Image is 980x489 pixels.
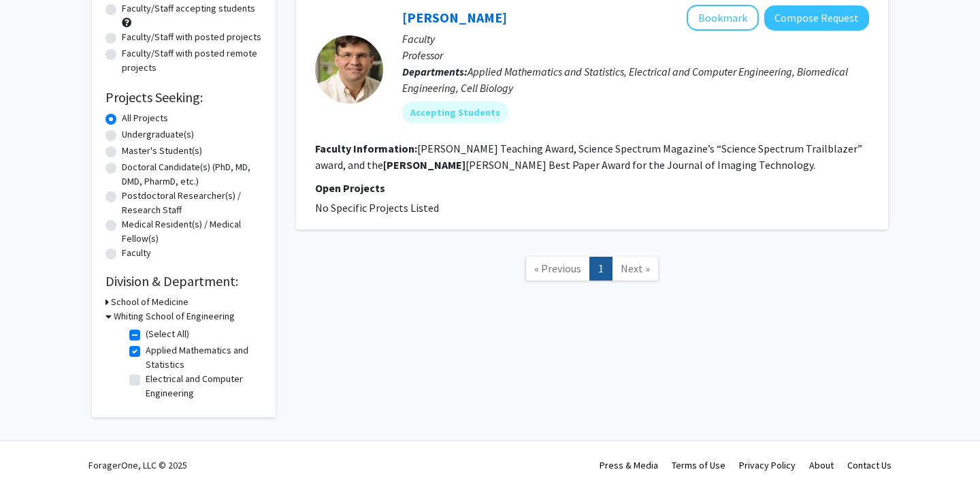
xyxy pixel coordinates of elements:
label: Electrical and Computer Engineering [146,372,259,400]
label: Doctoral Candidate(s) (PhD, MD, DMD, PharmD, etc.) [122,160,262,189]
nav: Page navigation [296,243,888,298]
p: Open Projects [315,180,869,196]
label: Postdoctoral Researcher(s) / Research Staff [122,189,262,217]
iframe: Chat [10,428,58,479]
label: All Projects [122,111,168,125]
h2: Division & Department: [105,273,262,289]
a: Contact Us [847,459,892,471]
span: No Specific Projects Listed [315,201,439,215]
h3: School of Medicine [111,295,189,309]
label: Undergraduate(s) [122,127,194,142]
a: Next Page [612,257,659,281]
a: Terms of Use [672,459,725,471]
label: Faculty [122,246,151,260]
button: Add Pablo Iglesias to Bookmarks [687,5,759,31]
a: [PERSON_NAME] [402,9,507,26]
b: Departments: [402,65,468,78]
a: About [809,459,834,471]
a: 1 [589,257,612,281]
h2: Projects Seeking: [105,89,262,106]
mat-chip: Accepting Students [402,101,508,123]
button: Compose Request to Pablo Iglesias [764,5,869,31]
label: Faculty/Staff with posted projects [122,30,261,44]
b: Faculty Information: [315,142,417,155]
label: Faculty/Staff accepting students [122,1,255,16]
label: Applied Mathematics and Statistics [146,343,259,372]
span: Next » [621,262,650,275]
b: [PERSON_NAME] [383,158,465,172]
fg-read-more: [PERSON_NAME] Teaching Award, Science Spectrum Magazine’s “Science Spectrum Trailblazer” award, a... [315,142,862,172]
label: Medical Resident(s) / Medical Fellow(s) [122,217,262,246]
span: Applied Mathematics and Statistics, Electrical and Computer Engineering, Biomedical Engineering, ... [402,65,848,95]
a: Privacy Policy [739,459,796,471]
div: ForagerOne, LLC © 2025 [88,441,187,489]
p: Professor [402,47,869,63]
p: Faculty [402,31,869,47]
h3: Whiting School of Engineering [114,309,235,324]
label: Faculty/Staff with posted remote projects [122,46,262,75]
a: Press & Media [600,459,658,471]
label: (Select All) [146,327,189,341]
span: « Previous [534,262,581,275]
a: Previous Page [525,257,590,281]
label: Master's Student(s) [122,144,202,158]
